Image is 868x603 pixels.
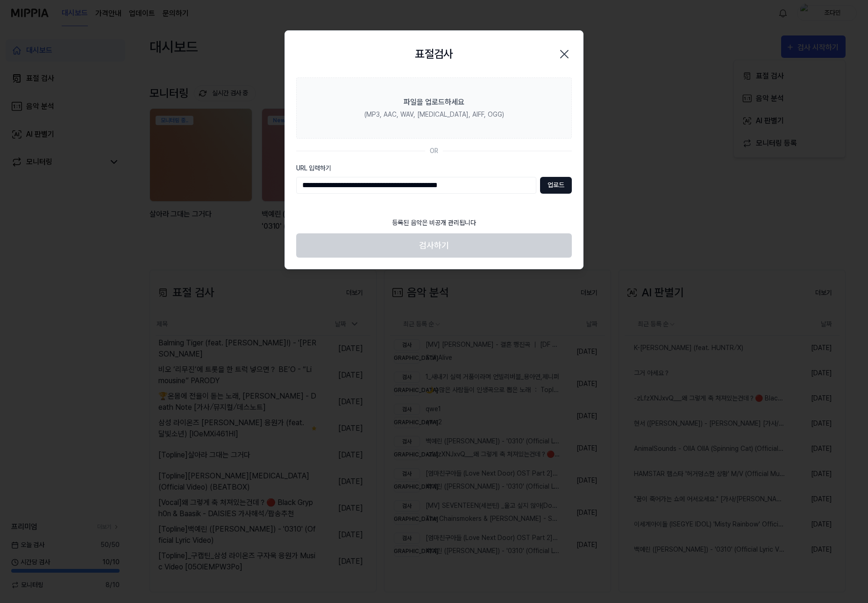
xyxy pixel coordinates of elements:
[540,177,572,194] button: 업로드
[415,46,453,63] h2: 표절검사
[430,146,438,156] div: OR
[364,110,504,119] div: (MP3, AAC, WAV, [MEDICAL_DATA], AIFF, OGG)
[404,97,464,108] div: 파일을 업로드하세요
[296,163,572,173] label: URL 입력하기
[386,212,482,233] div: 등록된 음악은 비공개 관리됩니다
